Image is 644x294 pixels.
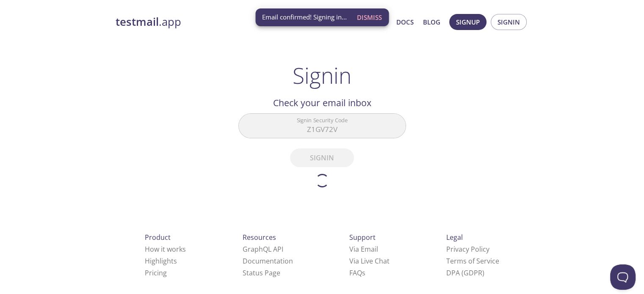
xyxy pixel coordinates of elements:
[449,14,486,30] button: Signup
[145,245,186,254] a: How it works
[116,15,315,29] a: testmail.app
[349,233,376,242] span: Support
[446,245,489,254] a: Privacy Policy
[491,14,527,30] button: Signin
[145,233,171,242] span: Product
[396,16,414,27] a: Docs
[498,16,520,27] span: Signin
[610,264,636,290] iframe: Help Scout Beacon - Open
[145,268,167,278] a: Pricing
[293,63,351,88] h1: Signin
[349,256,390,266] a: Via Live Chat
[362,268,365,278] span: s
[357,12,382,23] span: Dismiss
[238,96,406,110] h2: Check your email inbox
[446,268,484,278] a: DPA (GDPR)
[243,256,293,266] a: Documentation
[116,14,159,29] strong: testmail
[354,9,385,25] button: Dismiss
[349,268,365,278] a: FAQ
[423,16,440,27] a: Blog
[349,245,378,254] a: Via Email
[456,16,480,27] span: Signup
[243,268,280,278] a: Status Page
[446,256,499,266] a: Terms of Service
[243,245,283,254] a: GraphQL API
[446,233,463,242] span: Legal
[262,13,347,22] span: Email confirmed! Signing in...
[243,233,276,242] span: Resources
[145,256,177,266] a: Highlights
